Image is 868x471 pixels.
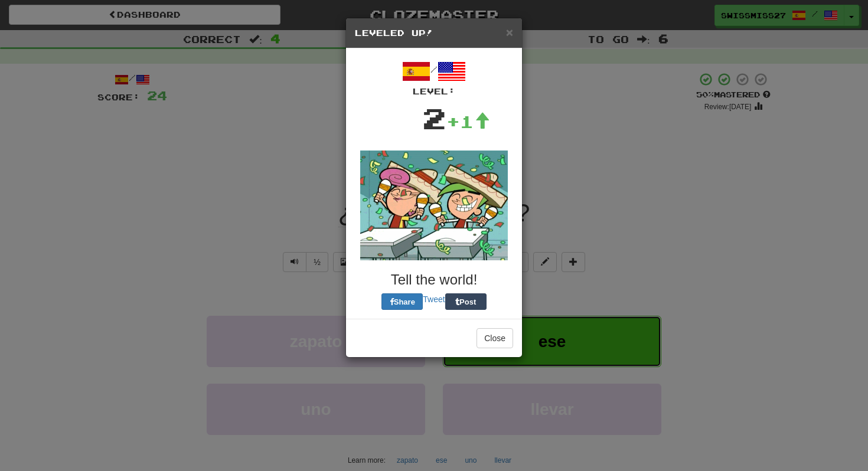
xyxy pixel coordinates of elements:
[360,151,508,260] img: fairly-odd-parents-da00311291977d55ff188899e898f38bf0ea27628e4b7d842fa96e17094d9a08.gif
[477,328,513,348] button: Close
[422,97,446,139] div: 2
[355,57,513,97] div: /
[506,25,513,39] span: ×
[355,86,513,97] div: Level:
[355,272,513,287] h3: Tell the world!
[445,293,487,310] button: Post
[446,110,490,133] div: +1
[381,293,423,310] button: Share
[506,26,513,38] button: Close
[355,27,513,39] h5: Leveled Up!
[423,295,445,304] a: Tweet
